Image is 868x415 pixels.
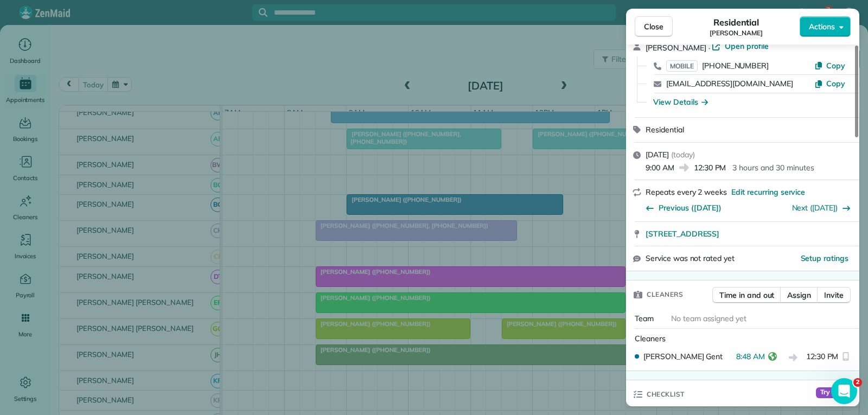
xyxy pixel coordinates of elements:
span: 8:48 AM [736,351,765,365]
span: Invite [824,290,844,301]
button: Assign [780,287,818,303]
button: Previous ([DATE]) [646,202,722,213]
span: Close [644,21,663,32]
span: No team assigned yet [671,314,746,323]
span: Cleaners [647,289,683,300]
button: Time in and out [712,287,781,303]
button: Setup ratings [801,253,849,264]
span: [STREET_ADDRESS] [646,228,719,239]
span: Team [635,314,654,323]
button: Copy [814,78,845,89]
span: Repeats every 2 weeks [646,187,727,197]
span: 9:00 AM [646,162,674,173]
span: Open profile [725,41,769,52]
span: MOBILE [666,60,698,72]
span: [PERSON_NAME] Gent [643,351,723,362]
span: 12:30 PM [694,162,726,173]
span: · [706,43,712,52]
span: Edit recurring service [731,187,805,197]
a: [EMAIL_ADDRESS][DOMAIN_NAME] [666,79,793,88]
button: Invite [817,287,851,303]
span: Assign [787,290,811,301]
span: Copy [826,79,845,88]
a: [STREET_ADDRESS] [646,228,853,239]
a: Open profile [712,41,769,52]
span: Time in and out [719,290,774,301]
span: 2 [853,378,862,387]
span: Cleaners [635,334,666,343]
button: Copy [814,60,845,71]
span: Service was not rated yet [646,253,735,264]
button: Next ([DATE]) [792,202,851,213]
a: Next ([DATE]) [792,203,838,213]
span: Try Now [816,387,851,398]
span: Residential [646,125,684,135]
span: Checklist [647,389,685,400]
span: Previous ([DATE]) [659,202,722,213]
a: MOBILE[PHONE_NUMBER] [666,60,769,71]
span: Copy [826,61,845,71]
span: [PHONE_NUMBER] [702,61,769,71]
span: Residential [713,16,759,29]
span: 12:30 PM [806,351,839,365]
button: View Details [653,97,708,107]
iframe: Intercom live chat [831,378,857,404]
p: 3 hours and 30 minutes [732,162,814,173]
span: Setup ratings [801,253,849,263]
span: Actions [809,21,835,32]
span: [DATE] [646,150,669,159]
span: [PERSON_NAME] [710,29,763,37]
span: ( today ) [671,150,695,159]
button: Close [635,16,673,37]
span: [PERSON_NAME] [646,43,706,53]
